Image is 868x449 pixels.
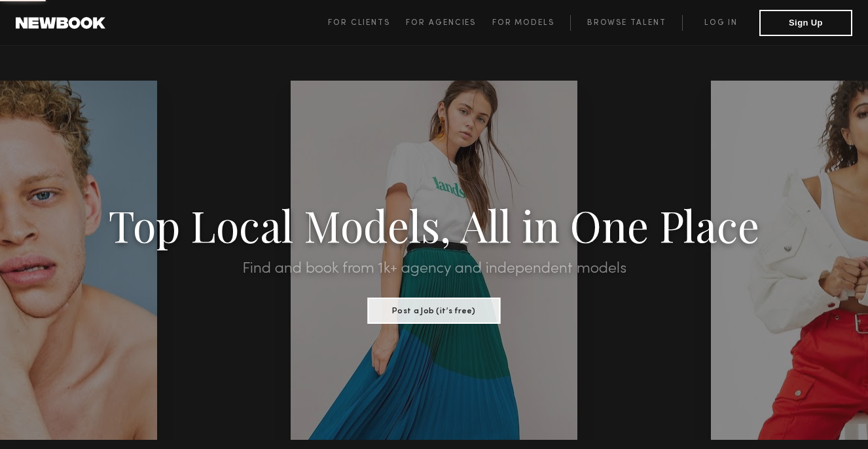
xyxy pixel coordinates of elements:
[368,302,501,317] a: Post a Job (it’s free)
[682,15,759,31] a: Log in
[328,19,390,27] span: For Clients
[759,10,852,36] button: Sign Up
[492,15,571,31] a: For Models
[406,15,492,31] a: For Agencies
[368,298,501,324] button: Post a Job (it’s free)
[406,19,476,27] span: For Agencies
[492,19,554,27] span: For Models
[328,15,406,31] a: For Clients
[65,205,803,245] h1: Top Local Models, All in One Place
[570,15,682,31] a: Browse Talent
[65,261,803,277] h2: Find and book from 1k+ agency and independent models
